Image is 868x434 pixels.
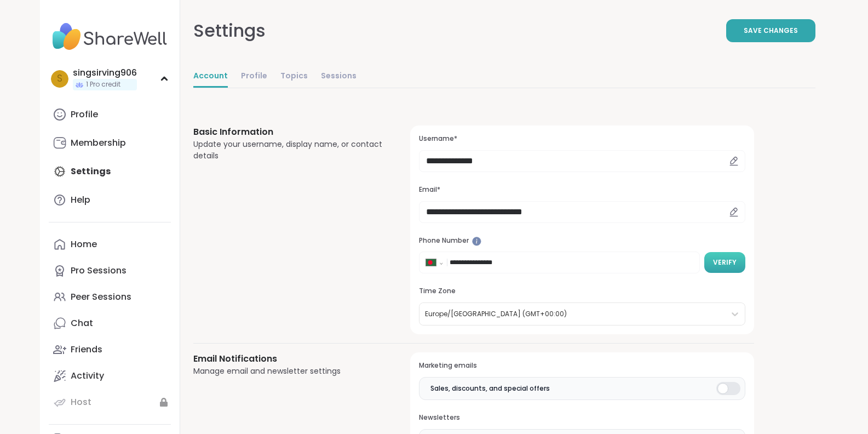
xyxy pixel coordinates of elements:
iframe: Spotlight [472,237,481,246]
a: Chat [49,310,171,336]
a: Sessions [321,66,357,88]
a: Activity [49,363,171,389]
div: Update your username, display name, or contact details [193,139,384,162]
h3: Basic Information [193,125,384,139]
div: Membership [71,137,126,149]
span: Save Changes [744,26,798,36]
div: Activity [71,370,104,382]
div: Pro Sessions [71,265,127,277]
img: ShareWell Nav Logo [49,18,171,56]
h3: Newsletters [419,413,745,422]
h3: Email Notifications [193,352,384,366]
div: Friends [71,344,102,356]
div: Peer Sessions [71,291,131,303]
h3: Email* [419,185,745,195]
a: Host [49,389,171,415]
a: Help [49,187,171,213]
span: 1 Pro credit [86,80,120,89]
span: s [57,72,62,86]
div: singsirving906 [73,67,137,79]
a: Account [193,66,228,88]
a: Topics [280,66,308,88]
a: Pro Sessions [49,258,171,284]
div: Home [71,238,97,250]
a: Friends [49,336,171,363]
button: Verify [704,252,745,273]
div: Help [71,194,90,206]
h3: Phone Number [419,236,745,245]
h3: Username* [419,134,745,144]
div: Host [71,396,91,408]
div: Settings [193,18,266,44]
span: Sales, discounts, and special offers [430,384,550,393]
span: Verify [713,258,737,267]
button: Save Changes [726,19,815,42]
div: Chat [71,317,93,329]
div: Manage email and newsletter settings [193,366,384,377]
a: Peer Sessions [49,284,171,310]
a: Home [49,231,171,258]
a: Profile [241,66,267,88]
h3: Time Zone [419,287,745,296]
a: Membership [49,130,171,156]
h3: Marketing emails [419,361,745,370]
a: Profile [49,101,171,128]
div: Profile [71,108,98,121]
